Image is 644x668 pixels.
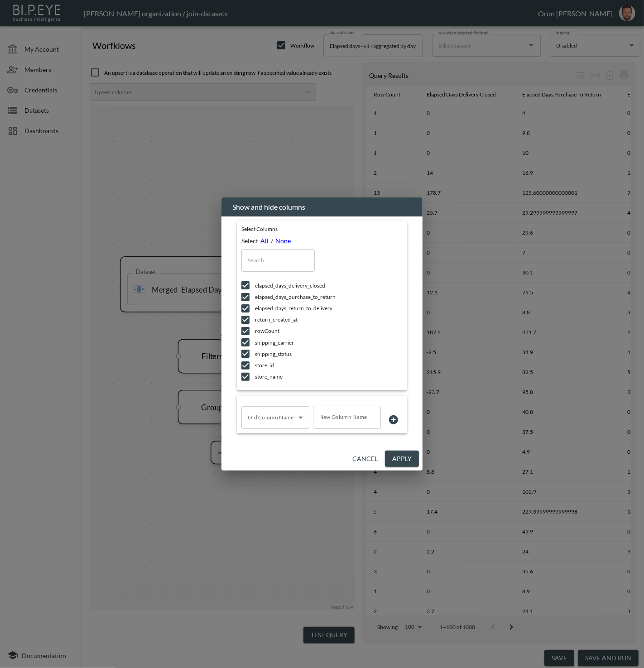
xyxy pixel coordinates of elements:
[255,282,377,289] span: elapsed_days_delivery_closed
[255,304,377,312] span: elapsed_days_return_to_delivery
[275,237,291,245] a: None
[241,249,315,272] input: Search
[255,350,377,358] span: shipping_status
[255,373,377,380] span: store_name
[241,237,258,245] span: Select
[260,237,269,245] a: All
[255,361,377,369] span: store_id
[241,226,377,232] div: Select Columns
[349,451,381,467] button: Cancel
[255,327,377,335] span: rowCount
[255,293,377,301] span: elapsed_days_purchase_to_return
[255,316,377,323] span: return_created_at
[271,237,273,245] span: /
[385,451,419,467] button: Apply
[221,197,423,216] h2: Show and hide columns
[255,339,377,346] span: shipping_carrier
